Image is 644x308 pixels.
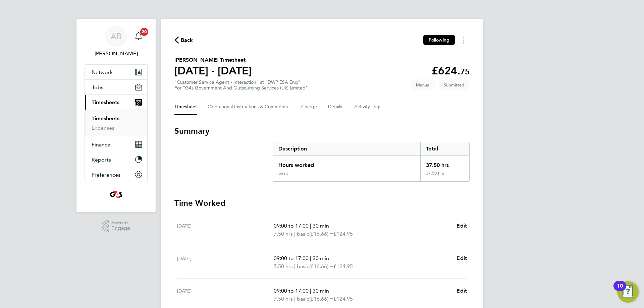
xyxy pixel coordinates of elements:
span: | [294,263,296,269]
app-decimal: £624. [432,64,470,77]
span: Edit [457,255,467,261]
button: Activity Logs [354,99,382,115]
span: Reports [92,157,111,163]
div: For "G4s Government And Outsourcing Services (Uk) Limited" [174,85,308,91]
div: Total [420,142,469,156]
span: 7.50 hrs [274,231,293,237]
span: | [310,288,311,294]
span: £124.95 [333,231,353,237]
span: | [294,231,296,237]
div: 37.50 hrs [420,156,469,171]
span: (£16.66) = [309,231,333,237]
a: Edit [457,254,467,262]
img: g4s4-logo-retina.png [108,189,124,200]
span: | [294,296,296,302]
span: Alex Beattie [85,50,148,58]
button: Timesheet [174,99,197,115]
span: Jobs [92,84,103,90]
span: Edit [457,288,467,294]
button: Reports [85,152,147,167]
h3: Time Worked [174,198,470,208]
h3: Summary [174,126,470,136]
span: 7.50 hrs [274,263,293,269]
button: Timesheets [85,95,147,110]
span: AB [111,32,121,41]
span: Following [429,37,449,43]
div: Hours worked [273,156,420,171]
span: | [310,223,311,229]
span: This timesheet was manually created. [411,79,436,90]
span: Finance [92,141,110,148]
a: Timesheets [92,115,119,122]
span: Back [181,36,193,44]
button: Network [85,65,147,79]
a: Go to home page [85,189,148,200]
button: Timesheets Menu [458,35,470,45]
a: 20 [132,25,145,47]
span: 7.50 hrs [274,296,293,302]
div: [DATE] [177,287,274,303]
div: 10 [617,286,623,295]
button: Jobs [85,80,147,95]
div: Timesheets [85,110,147,137]
button: Finance [85,137,147,152]
span: 09:00 to 17:00 [274,288,309,294]
span: 30 min [313,223,329,229]
button: Operational Instructions & Comments [208,99,290,115]
h2: [PERSON_NAME] Timesheet [174,56,252,64]
span: 20 [140,28,148,36]
span: 30 min [313,255,329,261]
span: 09:00 to 17:00 [274,223,309,229]
span: Preferences [92,172,120,178]
a: AB[PERSON_NAME] [85,25,148,58]
a: Edit [457,287,467,295]
span: | [310,255,311,261]
div: Description [273,142,420,156]
button: Following [423,35,455,45]
span: Edit [457,223,467,229]
span: basic [297,295,309,303]
div: [DATE] [177,222,274,238]
span: 09:00 to 17:00 [274,255,309,261]
button: Preferences [85,167,147,182]
span: 30 min [313,288,329,294]
span: Network [92,69,113,75]
span: £124.95 [333,296,353,302]
button: Back [174,36,193,44]
span: Powered by [111,220,130,226]
div: [DATE] [177,254,274,270]
span: This timesheet is Submitted. [438,79,470,90]
span: 75 [460,67,470,76]
div: "Customer Service Agent - Interaction" at "DWP ESA Enq" [174,79,308,91]
span: Engage [111,226,130,231]
div: 37.50 hrs [420,171,469,181]
a: Edit [457,222,467,230]
span: basic [297,230,309,238]
span: Timesheets [92,99,119,106]
div: Summary [273,142,470,182]
nav: Main navigation [76,19,156,212]
div: basic [278,171,288,176]
button: Details [328,99,343,115]
span: basic [297,262,309,270]
h1: [DATE] - [DATE] [174,64,252,77]
button: Open Resource Center, 10 new notifications [617,281,639,303]
button: Charge [301,99,317,115]
span: (£16.66) = [309,296,333,302]
a: Powered byEngage [102,220,130,233]
span: (£16.66) = [309,263,333,269]
a: Expenses [92,125,114,131]
span: £124.95 [333,263,353,269]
